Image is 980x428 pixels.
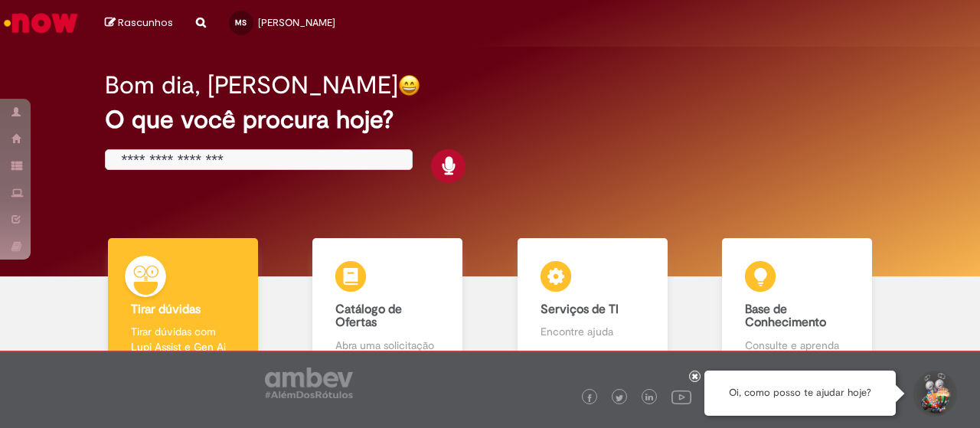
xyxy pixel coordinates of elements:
img: logo_footer_twitter.png [616,394,623,402]
p: Tirar dúvidas com Lupi Assist e Gen Ai [131,324,235,354]
img: happy-face.png [398,74,420,96]
span: [PERSON_NAME] [258,16,335,29]
a: Catálogo de Ofertas Abra uma solicitação [286,238,491,371]
b: Base de Conhecimento [745,302,826,331]
button: Iniciar Conversa de Suporte [911,371,957,417]
a: Tirar dúvidas Tirar dúvidas com Lupi Assist e Gen Ai [80,238,286,371]
img: logo_footer_youtube.png [671,387,691,407]
span: Rascunhos [118,15,173,30]
b: Catálogo de Ofertas [335,302,402,331]
p: Encontre ajuda [541,324,645,339]
img: logo_footer_linkedin.png [645,394,653,403]
b: Serviços de TI [541,302,619,317]
h2: O que você procura hoje? [105,106,874,133]
img: logo_footer_facebook.png [586,394,593,402]
p: Abra uma solicitação [335,338,439,353]
img: ServiceNow [2,8,80,38]
p: Consulte e aprenda [745,338,849,353]
div: Oi, como posso te ajudar hoje? [704,371,896,416]
b: Tirar dúvidas [131,302,201,317]
a: Rascunhos [105,16,173,31]
span: MS [235,18,247,28]
img: logo_footer_ambev_rotulo_gray.png [265,368,353,398]
a: Base de Conhecimento Consulte e aprenda [695,238,900,371]
a: Serviços de TI Encontre ajuda [490,238,695,371]
h2: Bom dia, [PERSON_NAME] [105,72,398,99]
